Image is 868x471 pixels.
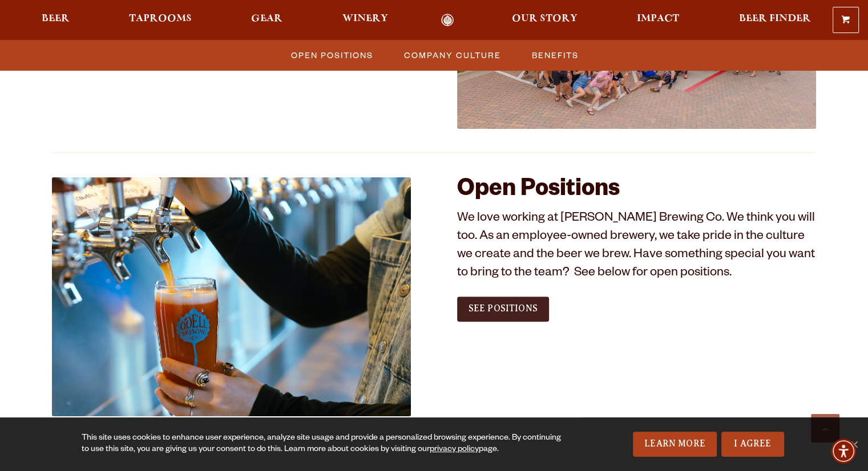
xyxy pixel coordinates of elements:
div: This site uses cookies to enhance user experience, analyze site usage and provide a personalized ... [82,433,568,456]
a: Benefits [525,47,584,63]
a: Open Positions [284,47,379,63]
h2: Open Positions [457,177,817,205]
a: Beer Finder [731,14,818,27]
p: We love working at [PERSON_NAME] Brewing Co. We think you will too. As an employee-owned brewery,... [457,210,817,283]
a: Gear [244,14,290,27]
img: Jobs_1 [52,177,411,416]
a: Our Story [504,14,585,27]
span: Impact [637,14,679,23]
span: Benefits [532,47,579,63]
a: Taprooms [122,14,199,27]
span: Beer Finder [738,14,810,23]
span: See Positions [469,303,538,314]
a: Winery [335,14,395,27]
a: Scroll to top [811,414,839,442]
a: Company Culture [397,47,507,63]
a: Learn More [633,432,717,457]
span: Our Story [512,14,578,23]
span: Taprooms [129,14,192,23]
div: Accessibility Menu [831,438,856,464]
a: I Agree [721,432,784,457]
a: privacy policy [430,445,479,454]
span: Company Culture [404,47,501,63]
a: See Positions [457,297,549,322]
span: Winery [342,14,388,23]
a: Beer [34,14,77,27]
span: Open Positions [291,47,373,63]
a: Odell Home [426,14,469,27]
span: Beer [42,14,70,23]
a: Impact [629,14,687,27]
span: Gear [251,14,282,23]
